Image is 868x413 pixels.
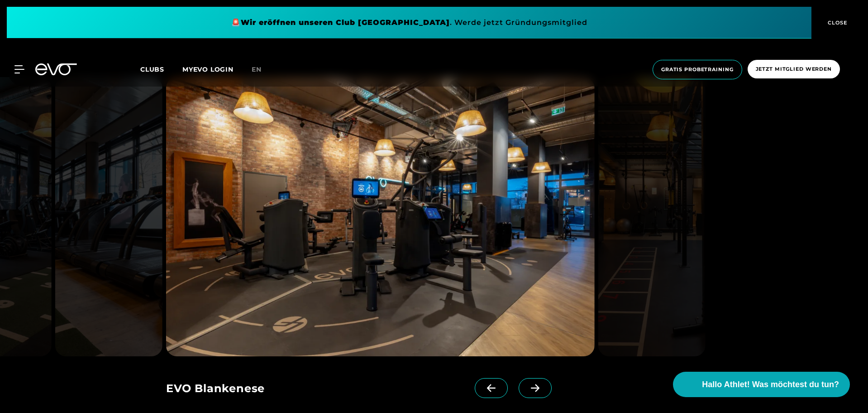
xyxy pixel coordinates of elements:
[825,19,848,27] span: CLOSE
[745,60,843,79] a: Jetzt Mitglied werden
[140,65,164,73] span: Clubs
[661,66,734,73] span: Gratis Probetraining
[166,77,595,356] img: evofitness
[252,64,272,75] a: en
[140,65,182,73] a: Clubs
[673,372,850,397] button: Hallo Athlet! Was möchtest du tun?
[598,77,706,356] img: evofitness
[252,65,262,73] span: en
[702,379,839,391] span: Hallo Athlet! Was möchtest du tun?
[811,7,861,39] button: CLOSE
[55,77,162,356] img: evofitness
[182,65,234,73] a: MYEVO LOGIN
[756,65,832,73] span: Jetzt Mitglied werden
[650,60,745,79] a: Gratis Probetraining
